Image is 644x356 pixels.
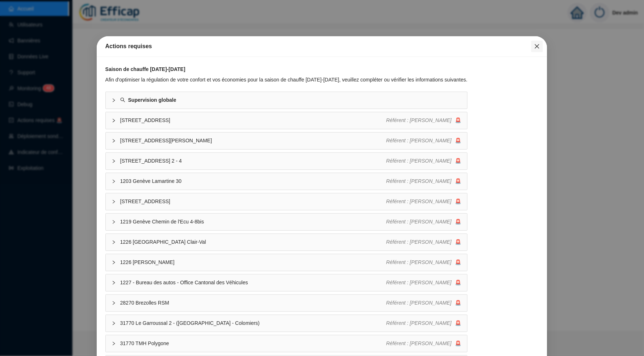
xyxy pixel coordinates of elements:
span: collapsed [112,321,116,326]
span: Référent : [PERSON_NAME] [386,280,452,285]
span: close [534,43,540,49]
div: Afin d'optimiser la régulation de votre confort et vos économies pour la saison de chauffe [DATE]... [105,76,468,84]
span: search [120,97,125,102]
div: 1219 Genève Chemin de l'Ecu 4-8bisRéférent : [PERSON_NAME]🚨 [106,214,467,230]
span: collapsed [112,281,116,285]
div: 🚨 [386,218,461,226]
span: 31770 TMH Polygone [120,340,386,347]
span: Référent : [PERSON_NAME] [386,320,452,326]
div: 🚨 [386,299,461,307]
span: collapsed [112,200,116,204]
span: 1226 [GEOGRAPHIC_DATA] Clair-Val [120,238,386,246]
span: Référent : [PERSON_NAME] [386,198,452,204]
span: Référent : [PERSON_NAME] [386,259,452,265]
div: [STREET_ADDRESS]Référent : [PERSON_NAME]🚨 [106,112,467,129]
div: 1227 - Bureau des autos - Office Cantonal des VéhiculesRéférent : [PERSON_NAME]🚨 [106,275,467,291]
span: 1227 - Bureau des autos - Office Cantonal des Véhicules [120,279,386,286]
div: 🚨 [386,259,461,266]
div: 🚨 [386,340,461,347]
span: Fermer [531,43,543,49]
div: 1226 [GEOGRAPHIC_DATA] Clair-ValRéférent : [PERSON_NAME]🚨 [106,234,467,251]
div: 1203 Genève Lamartine 30Référent : [PERSON_NAME]🚨 [106,173,467,190]
div: 1226 [PERSON_NAME]Référent : [PERSON_NAME]🚨 [106,254,467,271]
span: 28270 Brezolles RSM [120,299,386,307]
span: collapsed [112,240,116,244]
span: [STREET_ADDRESS] [120,198,386,205]
span: collapsed [112,118,116,123]
div: [STREET_ADDRESS] 2 - 4Référent : [PERSON_NAME]🚨 [106,153,467,169]
span: collapsed [112,159,116,163]
span: 1203 Genève Lamartine 30 [120,177,386,185]
div: 🚨 [386,117,461,124]
span: [STREET_ADDRESS][PERSON_NAME] [120,137,386,145]
strong: Saison de chauffe [DATE]-[DATE] [105,66,185,72]
button: Close [531,41,543,52]
strong: Supervision globale [128,97,176,103]
span: collapsed [112,220,116,224]
div: Actions requises [105,42,539,51]
div: 🚨 [386,319,461,327]
span: collapsed [112,139,116,143]
span: 1219 Genève Chemin de l'Ecu 4-8bis [120,218,386,226]
span: 1226 [PERSON_NAME] [120,259,386,266]
span: Référent : [PERSON_NAME] [386,117,452,123]
div: 🚨 [386,198,461,205]
span: Référent : [PERSON_NAME] [386,340,452,346]
span: 31770 Le Garroussal 2 - ([GEOGRAPHIC_DATA] - Colomiers) [120,319,386,327]
span: Référent : [PERSON_NAME] [386,158,452,164]
div: 🚨 [386,157,461,165]
div: [STREET_ADDRESS]Référent : [PERSON_NAME]🚨 [106,193,467,210]
span: Référent : [PERSON_NAME] [386,178,452,184]
span: collapsed [112,179,116,184]
div: 28270 Brezolles RSMRéférent : [PERSON_NAME]🚨 [106,295,467,311]
span: Référent : [PERSON_NAME] [386,138,452,143]
div: [STREET_ADDRESS][PERSON_NAME]Référent : [PERSON_NAME]🚨 [106,133,467,149]
div: 31770 Le Garroussal 2 - ([GEOGRAPHIC_DATA] - Colomiers)Référent : [PERSON_NAME]🚨 [106,315,467,332]
div: 🚨 [386,238,461,246]
div: Supervision globale [106,92,467,109]
div: 🚨 [386,137,461,145]
div: 🚨 [386,177,461,185]
span: collapsed [112,98,116,102]
span: Référent : [PERSON_NAME] [386,239,452,245]
span: collapsed [112,260,116,265]
span: collapsed [112,301,116,305]
span: collapsed [112,342,116,346]
span: [STREET_ADDRESS] [120,117,386,124]
span: Référent : [PERSON_NAME] [386,300,452,306]
span: [STREET_ADDRESS] 2 - 4 [120,157,386,165]
div: 31770 TMH PolygoneRéférent : [PERSON_NAME]🚨 [106,335,467,352]
div: 🚨 [386,279,461,286]
span: Référent : [PERSON_NAME] [386,219,452,225]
